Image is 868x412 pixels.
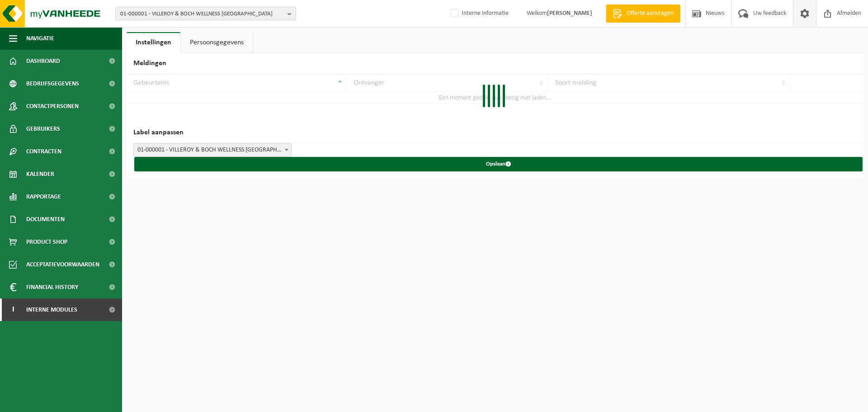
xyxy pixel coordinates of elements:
[26,185,61,208] span: Rapportage
[120,7,284,21] span: 01-000001 - VILLEROY & BOCH WELLNESS [GEOGRAPHIC_DATA]
[449,7,509,20] label: Interne informatie
[547,10,592,17] strong: [PERSON_NAME]
[127,122,863,143] h2: Label aanpassen
[9,298,17,321] span: I
[26,72,79,95] span: Bedrijfsgegevens
[624,9,676,18] span: Offerte aanvragen
[133,143,292,157] span: 01-000001 - VILLEROY & BOCH WELLNESS NV
[134,144,291,156] span: 01-000001 - VILLEROY & BOCH WELLNESS NV
[26,298,77,321] span: Interne modules
[26,95,79,118] span: Contactpersonen
[26,208,65,231] span: Documenten
[127,32,180,53] a: Instellingen
[26,27,54,50] span: Navigatie
[26,276,78,298] span: Financial History
[26,163,54,185] span: Kalender
[26,50,60,72] span: Dashboard
[606,5,680,23] a: Offerte aanvragen
[26,231,67,253] span: Product Shop
[26,118,60,140] span: Gebruikers
[26,140,61,163] span: Contracten
[115,7,296,20] button: 01-000001 - VILLEROY & BOCH WELLNESS [GEOGRAPHIC_DATA]
[181,32,253,53] a: Persoonsgegevens
[26,253,99,276] span: Acceptatievoorwaarden
[127,53,863,74] h2: Meldingen
[134,157,863,171] button: Opslaan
